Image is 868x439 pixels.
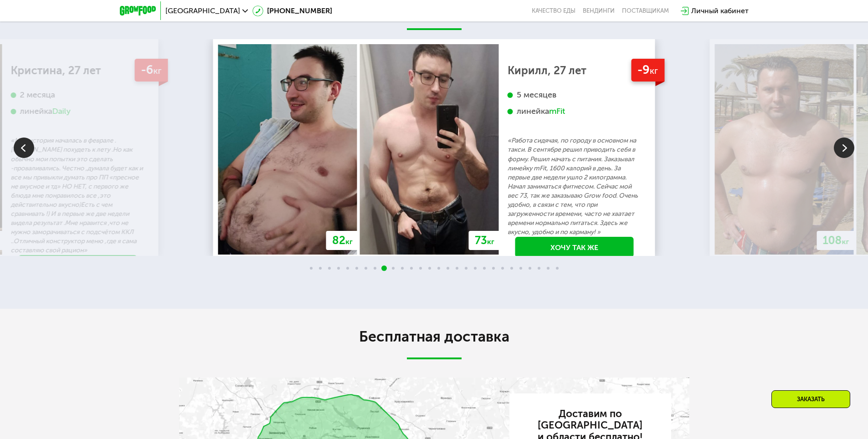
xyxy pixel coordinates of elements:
h2: Бесплатная доставка [179,327,689,346]
img: Slide left [14,138,34,158]
div: Кристина, 27 лет [11,66,145,75]
p: «Работа сидячая, по городу в основном на такси. В сентябре решил приводить себя в форму. Решил на... [508,136,642,236]
div: Daily [52,106,71,117]
span: кг [345,237,353,246]
div: Кирилл, 27 лет [508,66,642,75]
div: 82 [326,231,359,250]
span: кг [487,237,494,246]
div: -6 [134,59,168,82]
p: «Моя история началась в феврале .[PERSON_NAME] похудеть к лету .Но как обычно мои попытки это сде... [11,136,145,255]
div: mFit [549,106,565,117]
div: Заказать [771,390,850,408]
a: Хочу так же [19,255,137,276]
span: кг [842,237,849,246]
div: 5 месяцев [508,90,642,100]
div: поставщикам [622,7,669,15]
div: линейка [11,106,145,117]
a: [PHONE_NUMBER] [252,5,332,16]
a: Хочу так же [515,237,634,257]
div: -9 [631,59,664,82]
div: 73 [469,231,500,250]
span: [GEOGRAPHIC_DATA] [165,7,240,15]
img: Slide right [834,138,854,158]
a: Вендинги [583,7,615,15]
div: 108 [817,231,855,250]
span: кг [153,66,161,76]
div: 2 месяца [11,90,145,100]
div: линейка [508,106,642,117]
a: Качество еды [532,7,575,15]
div: Личный кабинет [691,5,749,16]
span: кг [650,66,658,76]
